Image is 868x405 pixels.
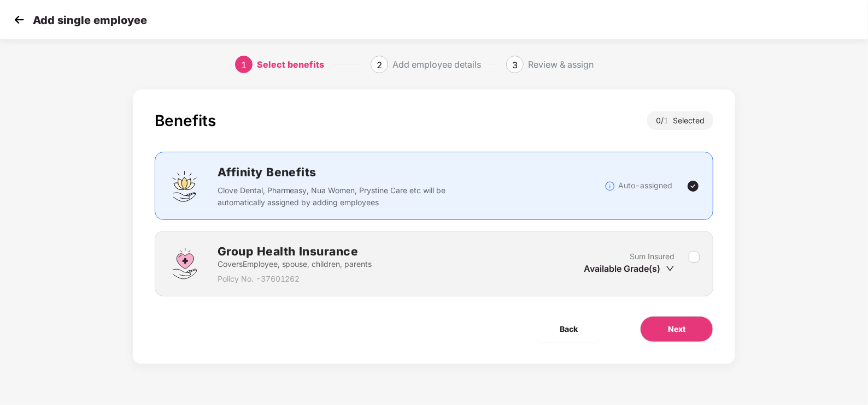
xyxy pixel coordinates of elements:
div: Select benefits [257,56,324,73]
p: Clove Dental, Pharmeasy, Nua Women, Prystine Care etc will be automatically assigned by adding em... [218,184,450,209]
span: down [666,264,675,273]
h2: Affinity Benefits [218,163,605,181]
div: Available Grade(s) [584,263,675,275]
button: Next [640,316,713,342]
span: 1 [664,116,673,125]
img: svg+xml;base64,PHN2ZyBpZD0iSW5mb18tXzMyeDMyIiBkYXRhLW5hbWU9IkluZm8gLSAzMngzMiIgeG1sbnM9Imh0dHA6Ly... [605,181,615,192]
span: 3 [512,59,518,70]
span: Back [560,323,578,335]
div: 0 / Selected [647,111,713,130]
p: Auto-assigned [618,180,672,192]
span: 2 [377,59,382,70]
img: svg+xml;base64,PHN2ZyBpZD0iQWZmaW5pdHlfQmVuZWZpdHMiIGRhdGEtbmFtZT0iQWZmaW5pdHkgQmVuZWZpdHMiIHhtbG... [168,170,201,202]
div: Benefits [155,111,216,130]
div: Review & assign [528,56,594,73]
img: svg+xml;base64,PHN2ZyBpZD0iVGljay0yNHgyNCIgeG1sbnM9Imh0dHA6Ly93d3cudzMub3JnLzIwMDAvc3ZnIiB3aWR0aD... [687,180,700,193]
div: Add employee details [392,56,481,73]
p: Add single employee [33,14,147,27]
p: Policy No. - 37601262 [218,273,372,285]
span: Next [668,323,685,335]
p: Covers Employee, spouse, children, parents [218,258,372,270]
img: svg+xml;base64,PHN2ZyB4bWxucz0iaHR0cDovL3d3dy53My5vcmcvMjAwMC9zdmciIHdpZHRoPSIzMCIgaGVpZ2h0PSIzMC... [11,11,27,28]
span: 1 [241,59,247,70]
p: Sum Insured [630,251,675,263]
button: Back [532,316,605,342]
h2: Group Health Insurance [218,242,372,260]
img: svg+xml;base64,PHN2ZyBpZD0iR3JvdXBfSGVhbHRoX0luc3VyYW5jZSIgZGF0YS1uYW1lPSJHcm91cCBIZWFsdGggSW5zdX... [168,247,201,280]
